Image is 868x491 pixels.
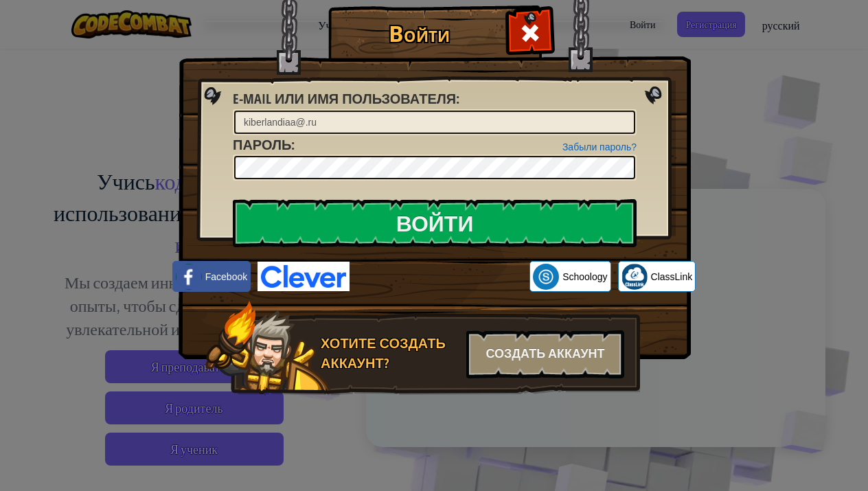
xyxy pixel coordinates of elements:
[233,89,459,109] label: :
[176,264,202,290] img: facebook_small.png
[233,135,295,155] label: :
[332,21,507,45] h1: Войти
[651,270,693,284] span: ClassLink
[562,270,607,284] span: Schoology
[233,89,456,108] span: E-mail или имя пользователя
[258,262,350,291] img: clever-logo-blue.png
[562,141,637,152] a: Забыли пароль?
[205,270,247,284] span: Facebook
[621,264,648,290] img: classlink-logo-small.png
[533,264,559,290] img: schoology.png
[466,330,624,378] div: Создать аккаунт
[321,334,458,373] div: Хотите создать аккаунт?
[350,262,529,292] iframe: Кнопка "Войти с аккаунтом Google"
[233,199,637,247] input: Войти
[233,135,291,154] span: Пароль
